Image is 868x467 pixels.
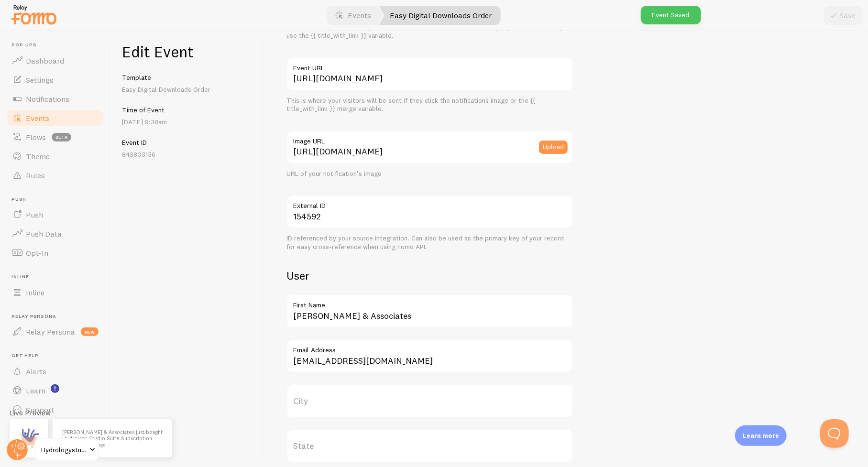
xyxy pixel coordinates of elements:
span: Pop-ups [11,42,104,48]
div: URL of your notification's image [286,170,573,178]
span: beta [52,133,71,141]
p: Learn more [743,431,779,440]
svg: <p>Watch New Feature Tutorials!</p> [51,384,59,393]
a: Push Data [6,224,104,243]
a: Settings [6,70,104,89]
span: new [81,327,99,336]
div: This is where your visitors will be sent if they click the notifications image or the {{ title_wi... [286,97,573,113]
a: Support [6,400,104,419]
p: Easy Digital Downloads Order [122,85,252,94]
span: Inline [11,274,104,280]
span: Dashboard [26,56,64,65]
div: ID referenced by your source integration. Can also be used as the primary key of your record for ... [286,234,573,251]
span: Push Data [26,229,62,239]
p: [DATE] 8:38am [122,117,252,127]
span: Theme [26,152,50,161]
a: Alerts [6,362,104,381]
h2: User [286,268,573,283]
iframe: Help Scout Beacon - Open [820,419,849,448]
label: Image URL [286,130,573,147]
label: State [286,429,573,463]
a: Opt-In [6,243,104,262]
a: Flows beta [6,128,104,147]
p: 843803156 [122,150,252,159]
h5: Event ID [122,138,252,147]
span: Relay Persona [26,327,75,337]
a: Events [6,109,104,128]
label: External ID [286,195,573,211]
span: Events [26,113,49,123]
div: This text will be bolded in your notification and link to the Event URL you provide below, if you... [286,23,573,40]
label: Email Address [286,339,573,356]
span: Relay Persona [11,314,104,320]
h1: Edit Event [122,42,252,62]
label: City [286,384,573,418]
span: Support [26,405,54,414]
div: Learn more [735,425,787,446]
h5: Template [122,73,252,82]
label: First Name [286,294,573,311]
button: Upload [539,141,568,154]
a: Inline [6,283,104,302]
span: Inline [26,288,44,297]
span: Opt-In [26,248,48,258]
img: fomo-relay-logo-orange.svg [10,2,58,27]
h5: Time of Event [122,106,252,114]
div: Event Saved [641,6,701,24]
a: Notifications [6,89,104,109]
a: Theme [6,147,104,166]
span: Get Help [11,353,104,359]
span: Learn [26,386,45,395]
a: Learn [6,381,104,400]
a: Relay Persona new [6,322,104,341]
span: Push [26,210,43,219]
span: Settings [26,75,54,85]
span: Notifications [26,94,69,104]
span: Rules [26,171,45,180]
span: Push [11,196,104,203]
a: Rules [6,166,104,185]
a: Push [6,205,104,224]
label: Event URL [286,57,573,74]
span: Hydrologystudio [41,444,87,456]
span: Flows [26,132,46,142]
a: Hydrologystudio [34,438,99,461]
a: Dashboard [6,51,104,70]
span: Alerts [26,367,46,376]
